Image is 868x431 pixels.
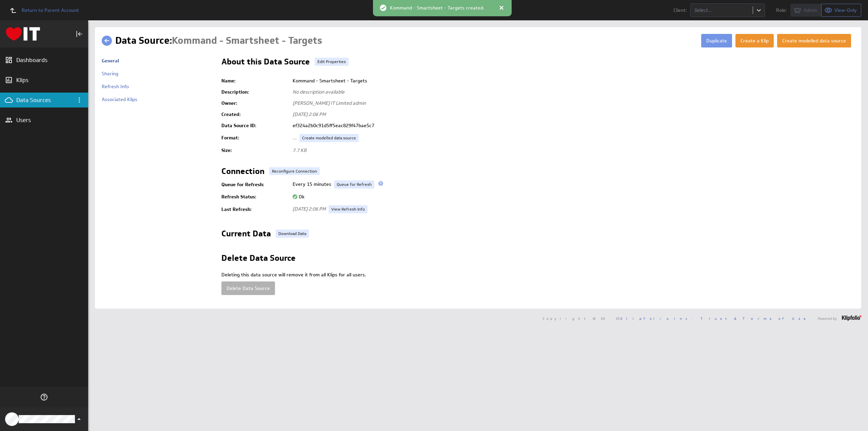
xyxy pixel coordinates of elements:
span: Ok [293,194,304,200]
button: View as Admin [790,4,822,17]
a: Download Data [276,230,309,238]
td: Last Refresh: [221,202,289,216]
div: Go to Dashboards [6,27,40,41]
p: Deleting this data source will remove it from all Klips for all users. [221,272,854,278]
button: View as View-Only [822,4,861,17]
img: Klipfolio logo [6,27,40,41]
h1: Data Source: [115,34,322,47]
a: Klipfolio Inc. [620,316,693,321]
span: Powered by [817,317,837,320]
span: [PERSON_NAME] IT Limited admin [293,100,366,106]
h2: Connection [221,167,264,178]
span: Copyright © 2025 [542,317,693,320]
a: Reconfigure Connection [269,167,320,175]
span: Kommand - Smartsheet - Targets created. [390,5,485,11]
div: Data Sources [16,96,72,104]
a: General [102,58,119,64]
span: Return to Parent Account [22,8,79,13]
span: [DATE] 2:06 PM [293,206,326,212]
a: Create modelled data source [299,134,359,142]
span: [DATE] 2:06 PM [293,111,326,117]
span: Kommand - Smartsheet - Targets [172,34,322,47]
td: Size: [221,145,289,156]
h2: Delete Data Source [221,254,296,265]
button: Delete Data Source [221,281,275,295]
div: Users [16,116,72,124]
span: Role: [776,8,787,13]
span: ... [293,135,297,141]
span: No description available [293,89,344,95]
a: Trust & Terms of Use [701,316,810,321]
a: Sharing [102,71,118,77]
td: Queue for Refresh: [221,178,289,191]
h2: About this Data Source [221,58,310,68]
a: Refresh Info [102,83,129,90]
a: View Refresh Info [329,205,368,213]
span: Admin [804,7,817,13]
td: Description: [221,86,289,98]
a: Associated Klips [102,96,137,102]
h2: Current Data [221,230,271,240]
button: Duplicate [701,34,732,47]
td: Data Source ID: [221,120,289,131]
div: Help [38,391,50,403]
div: Data Sources menu [74,94,85,106]
div: Dashboards [16,56,72,64]
td: Refresh Status: [221,191,289,202]
a: Return to Parent Account [5,3,79,18]
span: Every 15 minutes [293,181,331,187]
td: ef324a2b0c91d5ff5eac829f47bae5c7 [289,120,854,131]
a: Edit Properties [315,58,349,66]
td: Owner: [221,98,289,109]
span: Client: [673,8,687,13]
td: Name: [221,75,289,86]
img: logo-footer.png [842,315,861,321]
span: View-Only [834,7,857,13]
button: Create a Klip [735,34,774,47]
button: Create modelled data source [777,34,851,47]
div: Klips [16,76,72,84]
div: Collapse [74,28,85,40]
td: Kommand - Smartsheet - Targets [289,75,854,86]
div: Select... [694,8,749,13]
td: Created: [221,109,289,120]
a: Queue for Refresh [334,180,374,189]
span: 7.7 KB [293,147,307,153]
td: Format: [221,131,289,145]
